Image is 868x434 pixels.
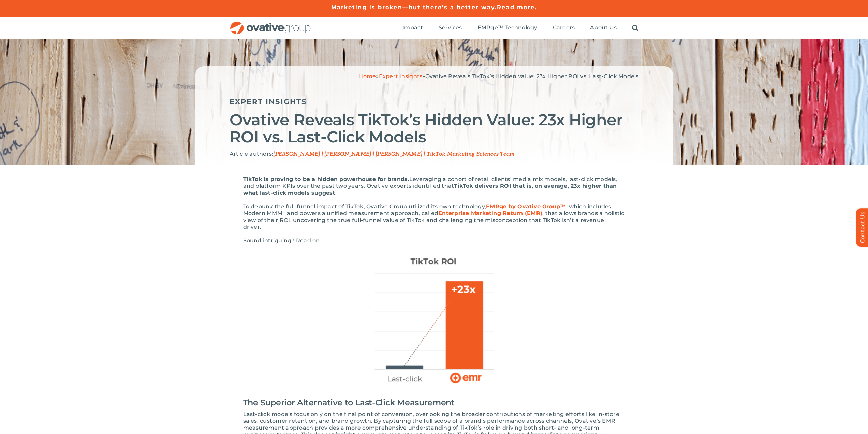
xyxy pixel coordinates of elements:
[243,183,617,196] span: TikTok delivers ROI that is, on average, 23x higher than what last-click models suggest
[243,237,321,244] span: Sound intriguing? Read on.
[486,203,566,210] a: EMRge by Ovative Group™
[477,24,538,32] a: EMRge™ Technology
[590,24,617,31] span: About Us
[230,111,639,145] h2: Ovative Reveals TikTok’s Hidden Value: 23x Higher ROI vs. Last-Click Models
[425,73,639,80] span: Ovative Reveals TikTok’s Hidden Value: 23x Higher ROI vs. Last-Click Models
[243,394,625,411] h2: The Superior Alternative to Last-Click Measurement
[379,73,423,80] a: Expert Insights
[335,190,337,196] span: .
[402,24,423,32] a: Impact
[243,203,486,210] span: To debunk the full-funnel impact of TikTok, Ovative Group utilized its own technology,
[273,151,515,157] span: [PERSON_NAME] | [PERSON_NAME] | [PERSON_NAME] | TikTok Marketing Sciences Team
[358,73,376,80] a: Home
[477,24,538,31] span: EMRge™ Technology
[402,24,423,31] span: Impact
[230,151,639,158] p: Article authors:
[439,24,462,32] a: Services
[438,210,542,216] a: Enterprise Marketing Return (EMR)
[230,97,307,106] a: Expert Insights
[497,4,537,11] a: Read more.
[243,210,624,230] span: , that allows brands a holistic view of their ROI, uncovering the true full-funnel value of TikTo...
[331,4,497,11] a: Marketing is broken—but there’s a better way.
[632,24,638,32] a: Search
[243,203,612,216] span: , which includes Modern MMM+ and powers a unified measurement approach, called
[439,24,462,31] span: Services
[358,73,638,80] span: » »
[243,176,617,189] span: Leveraging a cohort of retail clients’ media mix models, last-click models, and platform KPIs ove...
[553,24,575,31] span: Careers
[230,20,311,27] a: OG_Full_horizontal_RGB
[590,24,617,32] a: About Us
[243,176,409,182] span: TikTok is proving to be a hidden powerhouse for brands.
[402,17,638,39] nav: Menu
[553,24,575,32] a: Careers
